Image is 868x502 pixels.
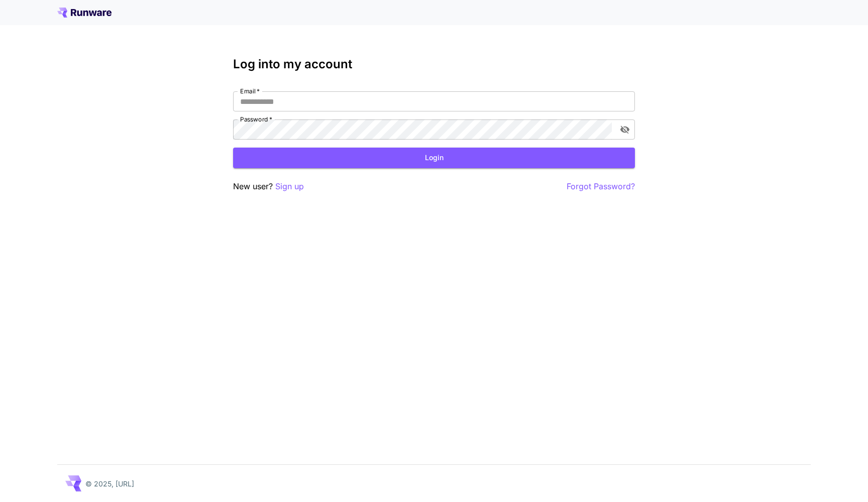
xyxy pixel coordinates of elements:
[233,180,304,193] p: New user?
[85,478,134,489] p: © 2025, [URL]
[616,120,634,139] button: toggle password visibility
[567,180,635,193] button: Forgot Password?
[240,87,260,95] label: Email
[240,115,272,123] label: Password
[275,180,304,193] button: Sign up
[233,57,635,71] h3: Log into my account
[233,148,635,168] button: Login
